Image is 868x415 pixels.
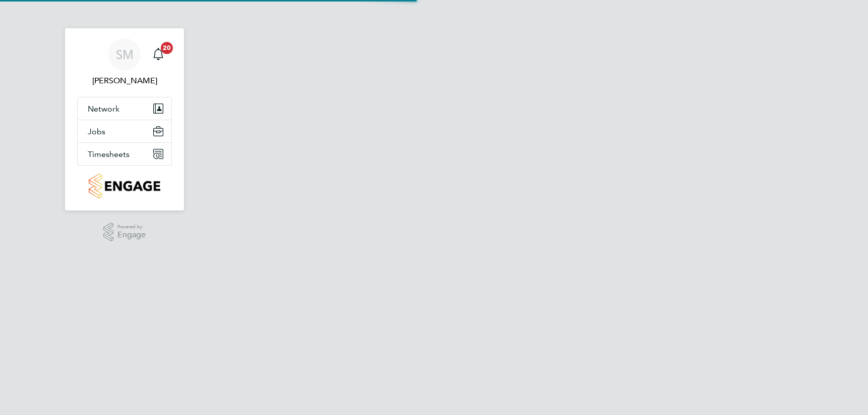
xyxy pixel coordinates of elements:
[117,223,146,231] span: Powered by
[161,42,173,54] span: 20
[78,120,171,142] button: Jobs
[148,38,168,71] a: 20
[65,28,184,211] nav: Main navigation
[116,48,134,61] span: SM
[77,38,172,87] a: SM[PERSON_NAME]
[78,143,171,165] button: Timesheets
[103,223,146,242] a: Powered byEngage
[78,97,171,120] button: Network
[117,231,146,239] span: Engage
[89,174,160,198] img: countryside-properties-logo-retina.png
[88,149,130,159] span: Timesheets
[77,75,172,87] span: Simon Murphy
[88,104,119,114] span: Network
[77,174,172,198] a: Go to home page
[88,127,105,136] span: Jobs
